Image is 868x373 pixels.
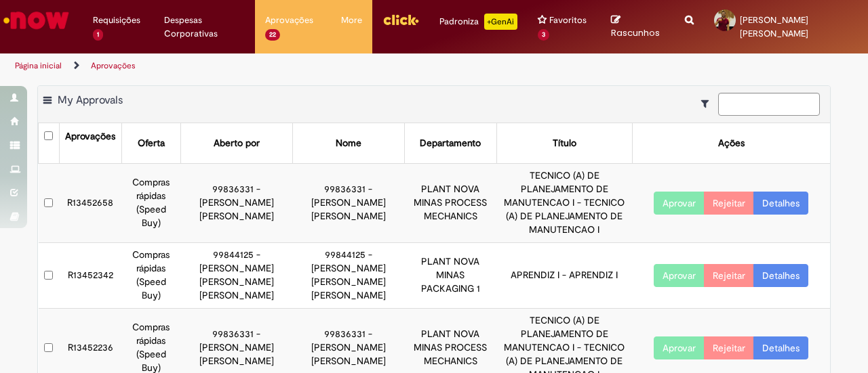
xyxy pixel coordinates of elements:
[341,14,362,27] span: More
[138,137,165,150] div: Oferta
[704,336,754,359] button: Rejeitar
[121,164,180,243] td: Compras rápidas (Speed Buy)
[10,53,568,79] ul: Trilhas de página
[740,14,808,39] span: [PERSON_NAME] [PERSON_NAME]
[420,137,481,150] div: Departamento
[181,164,293,243] td: 99836331 - [PERSON_NAME] [PERSON_NAME]
[753,192,808,215] a: Detalhes
[404,243,496,309] td: PLANT NOVA MINAS PACKAGING 1
[265,14,313,27] span: Aprovações
[654,192,705,215] button: Aprovar
[91,60,136,71] a: Aprovações
[1,7,71,34] img: ServiceNow
[265,29,280,41] span: 22
[404,164,496,243] td: PLANT NOVA MINAS PROCESS MECHANICS
[439,14,517,30] div: Padroniza
[181,243,293,309] td: 99844125 - [PERSON_NAME] [PERSON_NAME] [PERSON_NAME]
[611,26,660,39] span: Rascunhos
[59,164,121,243] td: R13452658
[59,123,121,163] th: Aprovações
[58,93,123,107] span: My Approvals
[704,192,754,215] button: Rejeitar
[701,99,715,108] i: Mostrar filtros para: Suas Solicitações
[65,130,115,144] div: Aprovações
[496,164,632,243] td: TECNICO (A) DE PLANEJAMENTO DE MANUTENCAO I - TECNICO (A) DE PLANEJAMENTO DE MANUTENCAO I
[549,14,587,27] span: Favoritos
[336,137,361,150] div: Nome
[654,336,705,359] button: Aprovar
[753,336,808,359] a: Detalhes
[753,264,808,287] a: Detalhes
[292,164,404,243] td: 99836331 - [PERSON_NAME] [PERSON_NAME]
[382,9,419,30] img: click_logo_yellow_360x200.png
[611,14,665,39] a: Rascunhos
[484,14,517,30] p: +GenAi
[496,243,632,309] td: APRENDIZ I - APRENDIZ I
[164,14,245,41] span: Despesas Corporativas
[93,14,140,27] span: Requisições
[538,29,549,41] span: 3
[93,29,103,41] span: 1
[704,264,754,287] button: Rejeitar
[654,264,705,287] button: Aprovar
[214,137,260,150] div: Aberto por
[59,243,121,309] td: R13452342
[292,243,404,309] td: 99844125 - [PERSON_NAME] [PERSON_NAME] [PERSON_NAME]
[553,137,576,150] div: Título
[15,60,62,71] a: Página inicial
[121,243,180,309] td: Compras rápidas (Speed Buy)
[718,137,745,150] div: Ações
